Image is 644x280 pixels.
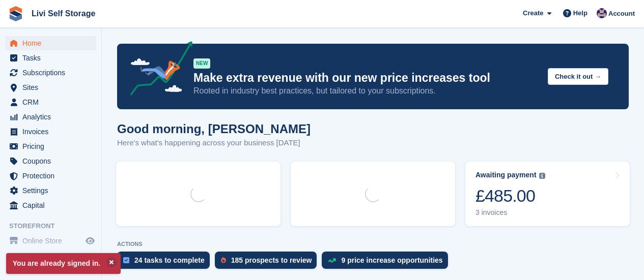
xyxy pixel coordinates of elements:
a: menu [5,154,96,168]
a: Awaiting payment £485.00 3 invoices [465,162,630,226]
span: Help [573,8,587,18]
p: Rooted in industry best practices, but tailored to your subscriptions. [193,85,540,97]
span: Coupons [22,154,83,168]
img: price_increase_opportunities-93ffe204e8149a01c8c9dc8f82e8f89637d9d84a8eef4429ea346261dce0b2c0.svg [328,258,336,263]
a: menu [5,110,96,124]
p: Make extra revenue with our new price increases tool [193,71,540,85]
a: 185 prospects to review [215,252,322,274]
img: Jim [597,8,607,18]
a: menu [5,234,96,248]
p: Here's what's happening across your business [DATE] [117,137,311,149]
span: Capital [22,198,83,212]
a: menu [5,66,96,80]
span: CRM [22,95,83,109]
img: icon-info-grey-7440780725fd019a000dd9b08b2336e03edf1995a4989e88bcd33f0948082b44.svg [539,173,545,179]
span: Storefront [9,221,101,231]
span: Sites [22,80,83,95]
img: price-adjustments-announcement-icon-8257ccfd72463d97f412b2fc003d46551f7dbcb40ab6d574587a9cd5c0d94... [122,41,193,99]
span: Home [22,36,83,50]
a: menu [5,169,96,183]
div: 185 prospects to review [231,256,312,264]
h1: Good morning, [PERSON_NAME] [117,122,311,136]
span: Pricing [22,139,83,153]
span: Analytics [22,110,83,124]
a: menu [5,36,96,50]
div: 24 tasks to complete [134,256,205,264]
p: ACTIONS [117,241,629,247]
div: 3 invoices [475,208,545,217]
div: £485.00 [475,185,545,206]
span: Tasks [22,51,83,65]
a: menu [5,198,96,212]
a: Livi Self Storage [27,5,99,22]
img: prospect-51fa495bee0391a8d652442698ab0144808aea92771e9ea1ae160a38d050c398.svg [221,257,226,263]
div: NEW [193,58,210,69]
span: Protection [22,169,83,183]
span: Create [523,8,543,18]
span: Online Store [22,234,83,248]
a: menu [5,51,96,65]
div: 9 price increase opportunities [341,256,442,264]
a: menu [5,183,96,198]
div: Awaiting payment [475,171,537,179]
a: menu [5,139,96,153]
button: Check it out → [548,68,608,85]
p: You are already signed in. [6,253,121,274]
a: menu [5,125,96,139]
a: Preview store [84,235,96,247]
img: stora-icon-8386f47178a22dfd0bd8f6a31ec36ba5ce8667c1dd55bd0f319d3a0aa187defe.svg [8,6,23,21]
a: menu [5,95,96,109]
a: 24 tasks to complete [117,252,215,274]
span: Subscriptions [22,66,83,80]
a: 9 price increase opportunities [322,252,453,274]
span: Account [608,9,635,19]
span: Settings [22,183,83,198]
a: menu [5,80,96,95]
img: task-75834270c22a3079a89374b754ae025e5fb1db73e45f91037f5363f120a921f8.svg [123,257,129,263]
span: Invoices [22,125,83,139]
